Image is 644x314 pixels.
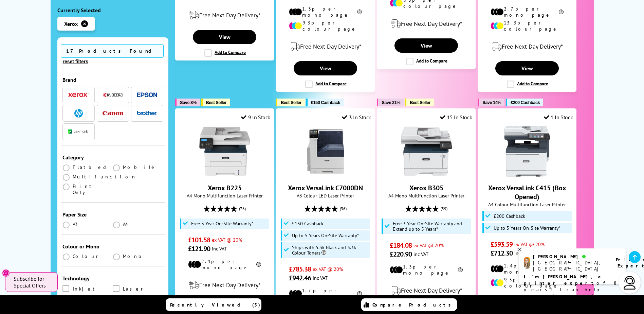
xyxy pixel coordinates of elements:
[494,225,560,231] span: Up to 5 Years On-Site Warranty*
[179,192,270,199] span: A4 Mono Multifunction Laser Printer
[135,109,159,118] button: Brother
[491,6,564,18] li: 2.7p per mono page
[66,90,91,100] button: Xerox
[239,202,246,215] span: (76)
[73,285,98,293] span: Inkjet
[405,99,434,106] button: Best Seller
[199,126,250,177] img: Xerox B225
[62,275,164,282] div: Technology
[100,90,125,100] button: Kyocera
[514,250,529,256] span: inc VAT
[280,37,371,56] div: modal_delivery
[137,92,157,98] img: Epson
[491,20,564,32] li: 13.3p per colour page
[201,99,230,106] button: Best Seller
[481,201,573,208] span: A4 Colour Multifunction Laser Printer
[381,14,472,33] div: modal_delivery
[292,221,324,226] span: £150 Cashback
[289,6,362,18] li: 1.3p per mono page
[502,171,553,178] a: Xerox VersaLink C415 (Box Opened)
[306,99,344,106] button: £150 Cashback
[292,233,359,238] span: Up to 5 Years On-Site Warranty*
[188,244,210,253] span: £121.90
[66,127,91,136] button: Lexmark
[288,184,363,192] a: Xerox VersaLink C7000DN
[524,274,621,306] p: of 8 years! I can help you choose the right product
[533,254,607,260] div: [PERSON_NAME]
[409,184,443,192] a: Xerox B305
[406,58,447,65] label: Add to Compare
[390,241,412,250] span: £184.08
[241,114,270,121] div: 9 In Stock
[491,277,564,289] li: 9.3p per colour page
[502,126,553,177] img: Xerox VersaLink C415 (Box Opened)
[179,276,270,295] div: modal_delivery
[103,92,123,98] img: Kyocera
[393,221,470,232] span: Free 3 Year On-Site Warranty and Extend up to 5 Years*
[533,260,607,272] div: [GEOGRAPHIC_DATA], [GEOGRAPHIC_DATA]
[313,266,343,272] span: ex VAT @ 20%
[311,100,340,105] span: £150 Cashback
[276,99,305,106] button: Best Seller
[361,298,457,311] a: Compare Products
[74,109,83,118] img: HP
[482,100,501,105] span: Save 14%
[401,171,452,178] a: Xerox B305
[401,126,452,177] img: Xerox B305
[491,240,513,249] span: £593.59
[440,114,472,121] div: 15 In Stock
[62,211,164,218] div: Paper Size
[206,100,227,105] span: Best Seller
[14,275,51,289] span: Subscribe for Special Offers
[212,245,227,252] span: inc VAT
[123,221,129,227] span: A4
[511,100,540,105] span: £200 Cashback
[281,100,301,105] span: Best Seller
[193,30,256,44] a: View
[179,6,270,25] div: modal_delivery
[544,114,573,121] div: 1 In Stock
[62,243,164,250] div: Colour or Mono
[514,241,545,247] span: ex VAT @ 20%
[61,44,164,58] span: 17 Products Found
[289,274,311,282] span: £942.46
[61,58,90,65] button: reset filters
[394,38,458,53] a: View
[212,237,242,243] span: ex VAT @ 20%
[64,20,78,27] span: Xerox
[57,7,169,14] div: Currently Selected
[100,109,125,118] button: Canon
[313,275,328,281] span: inc VAT
[62,76,164,83] div: Brand
[491,263,564,275] li: 1.4p per mono page
[289,287,362,300] li: 1.7p per mono page
[103,111,123,116] img: Canon
[481,37,573,56] div: modal_delivery
[137,111,157,116] img: Brother
[62,154,164,161] div: Category
[390,264,463,276] li: 1.3p per mono page
[123,285,146,293] span: Laser
[66,109,91,118] button: HP
[390,250,412,259] span: £220.90
[135,90,159,100] button: Epson
[73,164,108,170] span: Flatbed
[305,81,347,88] label: Add to Compare
[524,257,530,269] img: amy-livechat.png
[280,192,371,199] span: A3 Colour LED Laser Printer
[289,20,362,32] li: 9.3p per colour page
[507,81,548,88] label: Add to Compare
[488,184,566,201] a: Xerox VersaLink C415 (Box Opened)
[73,183,113,195] span: Print Only
[294,61,357,75] a: View
[199,171,250,178] a: Xerox B225
[73,221,79,227] span: A3
[180,100,196,105] span: Save 8%
[506,99,543,106] button: £200 Cashback
[342,114,371,121] div: 3 In Stock
[175,99,200,106] button: Save 8%
[2,269,10,277] button: Close
[413,251,428,257] span: inc VAT
[73,174,136,180] span: Multifunction
[166,298,261,311] a: Recently Viewed (5)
